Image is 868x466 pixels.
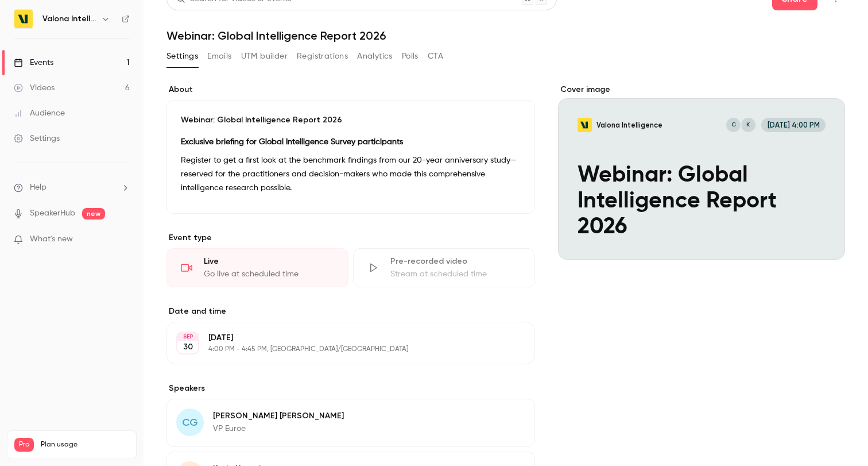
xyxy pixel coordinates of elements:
[166,399,535,447] div: CG[PERSON_NAME] [PERSON_NAME]VP Euroe
[177,333,198,341] div: SEP
[181,114,521,126] p: Webinar: Global Intelligence Report 2026
[14,82,55,94] div: Videos
[30,207,75,219] a: SpeakerHub
[204,256,334,267] div: Live
[166,248,348,287] div: LiveGo live at scheduled time
[14,10,33,28] img: Valona Intelligence
[30,182,46,194] span: Help
[357,47,393,66] button: Analytics
[166,383,535,394] label: Speakers
[30,233,73,245] span: What's new
[181,138,403,146] strong: Exclusive briefing for Global Intelligence Survey participants
[208,345,474,354] p: 4:00 PM - 4:45 PM, [GEOGRAPHIC_DATA]/[GEOGRAPHIC_DATA]
[14,182,130,194] li: help-dropdown-opener
[241,47,288,66] button: UTM builder
[204,268,334,280] div: Go live at scheduled time
[41,440,129,449] span: Plan usage
[166,306,535,317] label: Date and time
[181,153,521,195] p: Register to get a first look at the benchmark findings from our 20-year anniversary study—reserve...
[14,133,60,144] div: Settings
[213,410,344,422] p: [PERSON_NAME] [PERSON_NAME]
[183,341,193,353] p: 30
[14,107,65,119] div: Audience
[428,47,443,66] button: CTA
[166,29,845,43] h1: Webinar: Global Intelligence Report 2026
[82,208,105,219] span: new
[558,84,845,95] label: Cover image
[166,47,198,66] button: Settings
[297,47,348,66] button: Registrations
[390,256,521,267] div: Pre-recorded video
[14,57,53,68] div: Events
[182,415,198,430] span: CG
[166,84,535,95] label: About
[390,268,521,280] div: Stream at scheduled time
[42,13,96,25] h6: Valona Intelligence
[558,84,845,260] section: Cover image
[14,438,34,452] span: Pro
[213,423,344,434] p: VP Euroe
[402,47,418,66] button: Polls
[353,248,535,287] div: Pre-recorded videoStream at scheduled time
[166,232,535,244] p: Event type
[208,332,474,344] p: [DATE]
[207,47,231,66] button: Emails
